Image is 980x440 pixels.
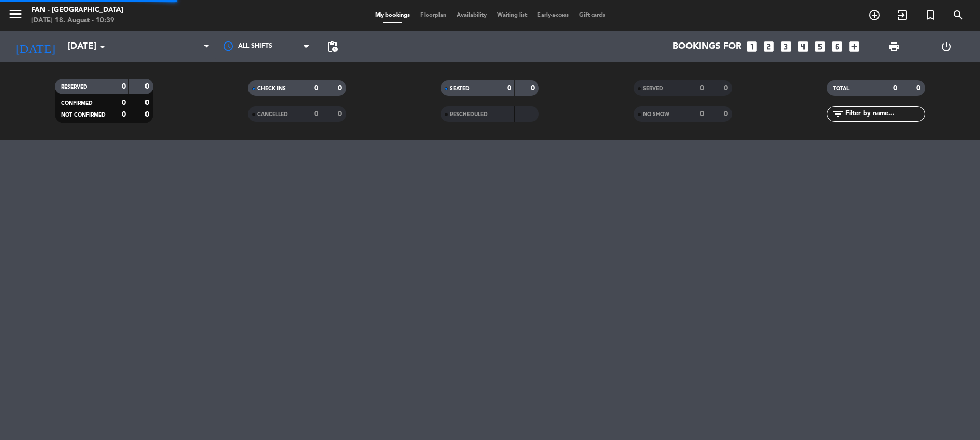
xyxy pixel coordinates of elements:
i: looks_one [745,40,758,53]
span: Waiting list [492,12,532,18]
i: looks_3 [779,40,793,53]
strong: 0 [724,110,730,118]
span: Early-access [532,12,574,18]
span: NOT CONFIRMED [61,112,106,118]
i: filter_list [832,108,844,120]
strong: 0 [916,84,923,92]
i: arrow_drop_down [96,40,109,53]
div: LOG OUT [920,31,972,62]
strong: 0 [314,110,318,118]
span: CHECK INS [257,86,286,91]
i: looks_4 [796,40,810,53]
span: CONFIRMED [61,101,93,106]
div: Fan - [GEOGRAPHIC_DATA] [31,5,123,16]
i: turned_in_not [924,9,937,21]
span: pending_actions [326,40,339,53]
button: menu [8,6,23,25]
strong: 0 [700,110,704,118]
strong: 0 [507,84,511,92]
strong: 0 [338,110,344,118]
span: TOTAL [833,86,849,91]
strong: 0 [314,84,318,92]
i: add_circle_outline [868,9,881,21]
span: Gift cards [574,12,610,18]
strong: 0 [122,111,126,118]
i: looks_5 [813,40,827,53]
span: print [888,40,900,53]
strong: 0 [122,83,126,90]
strong: 0 [122,99,126,106]
span: RESERVED [61,84,87,90]
i: add_box [847,40,861,53]
strong: 0 [145,83,151,90]
i: looks_6 [830,40,844,53]
i: power_settings_new [940,40,953,53]
strong: 0 [145,99,151,106]
strong: 0 [145,111,151,118]
strong: 0 [338,84,344,92]
i: looks_two [762,40,776,53]
div: [DATE] 18. August - 10:39 [31,16,123,26]
span: SERVED [643,86,663,91]
strong: 0 [700,84,704,92]
span: My bookings [370,12,415,18]
i: [DATE] [8,35,63,58]
span: CANCELLED [257,112,288,117]
span: Availability [451,12,492,18]
strong: 0 [893,84,897,92]
i: exit_to_app [896,9,909,21]
strong: 0 [724,84,730,92]
input: Filter by name... [844,108,925,120]
span: Floorplan [415,12,451,18]
i: search [952,9,964,21]
span: Bookings for [672,41,741,52]
span: RESCHEDULED [450,112,488,117]
i: menu [8,6,23,22]
span: NO SHOW [643,112,669,117]
strong: 0 [531,84,537,92]
span: SEATED [450,86,470,91]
